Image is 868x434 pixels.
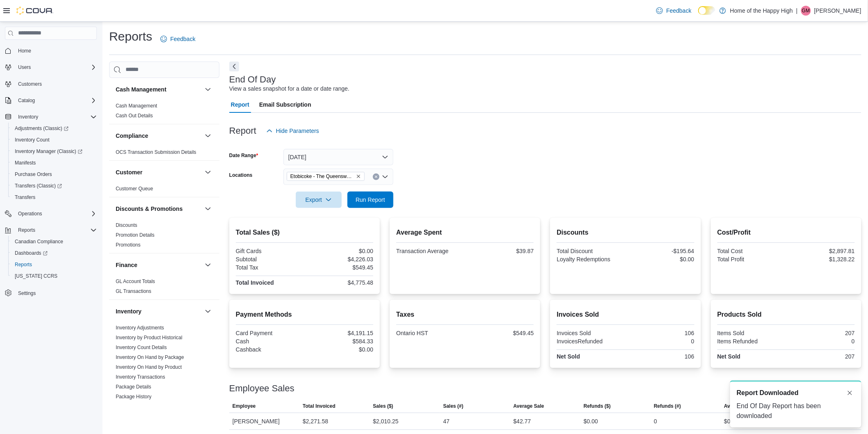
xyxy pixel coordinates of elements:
button: Operations [15,209,46,219]
span: Inventory Adjustments [116,324,164,331]
span: Inventory Transactions [116,374,165,380]
a: Transfers (Classic) [11,181,65,191]
button: Cash Management [116,85,201,94]
button: Next [229,62,239,71]
span: Canadian Compliance [11,237,97,247]
span: Adjustments (Classic) [11,123,97,133]
div: 207 [788,353,855,360]
div: 0 [627,338,694,345]
button: Finance [116,261,201,269]
h2: Payment Methods [236,310,373,320]
button: Reports [2,224,100,236]
span: Customers [18,81,42,87]
label: Date Range [229,152,258,159]
div: Total Cost [717,248,785,254]
span: GL Transactions [116,288,151,295]
span: Total Invoiced [303,403,336,409]
strong: Total Invoiced [236,279,274,286]
button: Cash Management [203,85,213,94]
span: Inventory Manager (Classic) [11,146,97,156]
a: GL Transactions [116,288,151,294]
div: $4,226.03 [306,256,373,263]
div: Total Profit [717,256,785,263]
span: Promotion Details [116,232,155,238]
h2: Discounts [557,228,694,238]
span: Inventory [15,112,97,122]
div: $2,271.58 [303,416,328,426]
a: [US_STATE] CCRS [11,271,61,281]
span: Dashboards [11,248,97,258]
div: 0 [654,416,657,426]
div: $4,191.15 [306,330,373,336]
span: Hide Parameters [276,127,319,135]
div: $584.33 [306,338,373,345]
span: Customer Queue [116,185,153,192]
a: Inventory On Hand by Package [116,354,184,360]
div: $0.00 [627,256,694,263]
div: Giuliana Molina Giuria [801,6,811,16]
a: Settings [15,288,39,298]
span: Users [18,64,31,71]
span: Sales (#) [443,403,463,409]
a: Promotion Details [116,232,155,238]
a: Dashboards [8,247,100,259]
button: Inventory Count [8,134,100,146]
h2: Taxes [396,310,534,320]
button: Finance [203,260,213,270]
div: Ontario HST [396,330,464,336]
span: Report [231,96,249,113]
a: Manifests [11,158,39,168]
button: Discounts & Promotions [116,205,201,213]
span: Purchase Orders [15,171,52,178]
span: Etobicoke - The Queensway - Fire & Flower [290,172,354,180]
div: Gift Cards [236,248,303,254]
h3: Finance [116,261,137,269]
span: Sales ($) [373,403,393,409]
span: Inventory Count [15,137,50,143]
span: Reports [11,260,97,270]
span: Home [18,48,31,54]
button: Discounts & Promotions [203,204,213,214]
span: Transfers [11,192,97,202]
div: $4,775.48 [306,279,373,286]
a: GL Account Totals [116,279,155,284]
button: Users [2,62,100,73]
button: Reports [15,225,39,235]
a: Inventory Transactions [116,374,165,380]
span: Feedback [170,35,195,43]
button: Open list of options [382,174,388,180]
div: End Of Day Report has been downloaded [737,401,855,421]
span: Operations [18,210,42,217]
button: Customers [2,78,100,90]
span: Etobicoke - The Queensway - Fire & Flower [287,172,365,181]
img: Cova [16,7,53,15]
button: Catalog [2,95,100,106]
p: Home of the Happy High [730,6,793,16]
button: Customer [203,167,213,177]
span: Report Downloaded [737,388,799,398]
a: Inventory Adjustments [116,325,164,331]
button: Inventory [2,111,100,123]
span: Cash Management [116,103,157,109]
button: Run Report [347,192,393,208]
a: Cash Management [116,103,157,109]
h2: Cost/Profit [717,228,855,238]
div: 106 [627,353,694,360]
label: Locations [229,172,253,178]
span: Reports [15,225,97,235]
span: Refunds ($) [584,403,611,409]
span: Users [15,62,97,72]
span: Transfers (Classic) [11,181,97,191]
a: Dashboards [11,248,51,258]
a: Adjustments (Classic) [11,123,72,133]
a: Inventory by Product Historical [116,335,183,340]
span: GL Account Totals [116,278,155,285]
span: Settings [15,288,97,298]
strong: Net Sold [717,353,741,360]
h3: Report [229,126,256,136]
h3: Customer [116,168,142,176]
a: Inventory On Hand by Product [116,364,182,370]
span: Inventory On Hand by Package [116,354,184,361]
button: Catalog [15,96,38,105]
button: Transfers [8,192,100,203]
